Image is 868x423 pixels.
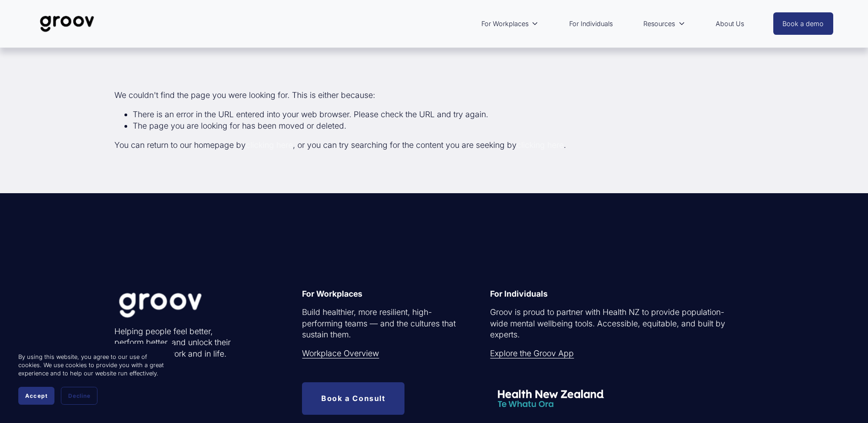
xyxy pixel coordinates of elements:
[246,140,293,150] a: clicking here
[565,13,617,34] a: For Individuals
[9,344,174,414] section: Cookie banner
[490,348,574,359] a: Explore the Groov App
[35,9,99,39] img: Groov | Unlock Human Potential at Work and in Life
[114,326,244,360] p: Helping people feel better, perform better, and unlock their potential — at work and in life.
[68,392,90,399] span: Decline
[133,109,754,120] li: There is an error in the URL entered into your web browser. Please check the URL and try again.
[114,55,754,101] p: We couldn't find the page you were looking for. This is either because:
[18,387,54,405] button: Accept
[481,18,528,30] span: For Workplaces
[773,12,834,35] a: Book a demo
[490,307,727,341] p: Groov is proud to partner with Health NZ to provide population-wide mental wellbeing tools. Acces...
[18,353,165,378] p: By using this website, you agree to our use of cookies. We use cookies to provide you with a grea...
[711,13,749,34] a: About Us
[517,140,564,150] a: clicking here
[643,18,675,30] span: Resources
[302,382,404,415] a: Book a Consult
[302,289,362,298] strong: For Workplaces
[302,348,379,359] a: Workplace Overview
[133,120,754,132] li: The page you are looking for has been moved or deleted.
[61,387,97,405] button: Decline
[639,13,690,34] a: folder dropdown
[114,140,754,151] p: You can return to our homepage by , or you can try searching for the content you are seeking by .
[25,392,48,399] span: Accept
[477,13,543,34] a: folder dropdown
[302,307,458,341] p: Build healthier, more resilient, high-performing teams — and the cultures that sustain them.
[490,289,548,298] strong: For Individuals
